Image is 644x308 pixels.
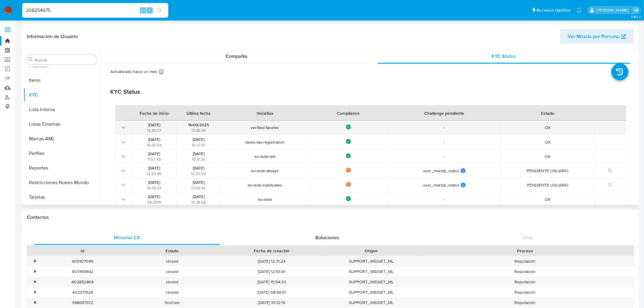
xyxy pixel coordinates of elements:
[23,73,100,88] button: Items
[34,57,95,63] input: Buscar
[416,277,634,287] div: Reputación
[23,102,100,117] button: Lista Interna
[23,175,100,190] button: Restricciones Nuevo Mundo
[42,248,123,254] div: Id
[492,53,516,60] span: KYC Status
[217,256,327,266] div: [DATE] 12:31:24
[34,269,36,275] div: •
[221,248,322,254] div: Fecha de creación
[23,131,100,146] button: Marcas AML
[127,277,217,287] div: closed
[127,298,217,308] div: finished
[217,298,327,308] div: [DATE] 10:12:19
[127,287,217,297] div: closed
[110,69,157,75] p: Actualizado hace un mes
[416,287,634,297] div: Reputación
[34,258,36,264] div: •
[416,298,634,308] div: Reputación
[217,267,327,277] div: [DATE] 12:53:41
[38,277,127,287] div: 402852864
[560,29,634,44] button: Ver Mirada por Persona
[27,33,78,40] h1: Información de Usuario
[153,6,166,15] button: search-icon
[131,248,212,254] div: Estado
[537,7,571,13] span: Accesos rápidos
[23,161,100,175] button: Reportes
[141,7,145,13] span: Alt
[327,298,416,308] div: SUPPORT_WIDGET_ML
[114,234,140,241] span: Historial CX
[23,146,100,161] button: Perfiles
[327,267,416,277] div: SUPPORT_WIDGET_ML
[149,7,151,13] span: s
[217,277,327,287] div: [DATE] 15:54:33
[217,287,327,297] div: [DATE] 08:56:51
[523,234,533,241] span: Chat
[327,256,416,266] div: SUPPORT_WIDGET_ML
[127,267,217,277] div: closed
[34,300,36,306] div: •
[28,57,33,62] button: Buscar
[568,29,620,44] span: Ver Mirada por Persona
[597,7,631,13] p: gregorio.negri@mercadolibre.com
[38,298,127,308] div: 398697972
[633,7,639,13] a: Salir
[38,267,127,277] div: 403165692
[420,248,630,254] div: Proceso
[23,88,100,102] button: KYC
[38,256,127,266] div: 405107049
[416,267,634,277] div: Reputación
[23,117,100,131] button: Listas Externas
[34,279,36,285] div: •
[577,8,582,13] a: Notificaciones
[416,256,634,266] div: Reputación
[331,248,412,254] div: Origen
[327,277,416,287] div: SUPPORT_WIDGET_ML
[27,214,634,220] h1: Contactos
[226,53,248,60] span: Compañía
[38,287,127,297] div: 402371524
[34,289,36,295] div: •
[316,234,340,241] span: Soluciones
[327,287,416,297] div: SUPPORT_WIDGET_ML
[127,256,217,266] div: closed
[23,190,100,205] button: Tarjetas
[22,6,168,14] input: Buscar usuario o caso...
